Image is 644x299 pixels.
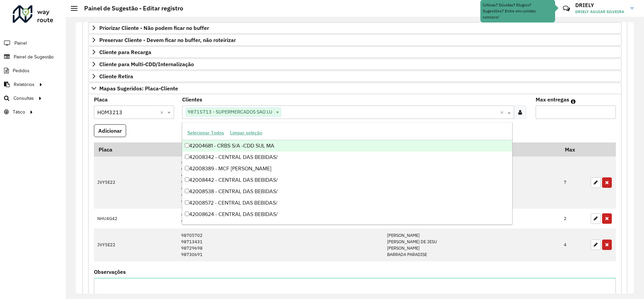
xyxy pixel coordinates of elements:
label: Placa [94,95,108,103]
a: Preservar Cliente - Devem ficar no buffer, não roteirizar [88,34,622,46]
td: JVY5E22 [94,157,177,209]
div: 42004681 - CRBS S/A -CDD SUL MA [182,140,512,152]
em: Máximo de clientes que serão colocados na mesma rota com os clientes informados [571,99,576,104]
span: DRIELY AGUIAR SILVEIRA [575,9,626,15]
span: × [274,108,281,116]
span: Preservar Cliente - Devem ficar no buffer, não roteirizar [99,37,236,43]
th: Código Cliente [177,142,384,157]
div: 42008342 - CENTRAL DAS BEBIDAS/ [182,152,512,163]
h2: Painel de Sugestão - Editar registro [77,5,183,12]
a: Mapas Sugeridos: Placa-Cliente [88,83,622,94]
th: Max [560,142,587,157]
td: 7 [560,157,587,209]
span: Cliente Retira [99,74,133,79]
a: Cliente para Recarga [88,46,622,58]
button: Adicionar [94,124,126,137]
div: 60300246 - [PERSON_NAME] DA [182,220,512,231]
label: Max entregas [536,95,569,103]
span: Pedidos [13,67,30,74]
span: Consultas [13,95,34,102]
div: 42008572 - CENTRAL DAS BEBIDAS/ [182,197,512,209]
button: Selecionar Todos [184,128,227,138]
ng-dropdown-panel: Options list [182,122,512,225]
a: Cliente para Multi-CDD/Internalização [88,58,622,70]
td: NHU4G42 [94,209,177,228]
span: Priorizar Cliente - Não podem ficar no buffer [99,25,209,31]
a: Contato Rápido [559,1,574,16]
button: Limpar seleção [227,128,265,138]
a: Cliente Retira [88,71,622,82]
th: Placa [94,142,177,157]
td: JVY5E22 [94,228,177,261]
td: 2 [560,209,587,228]
td: 4 [560,228,587,261]
td: 98706992 98710155 98712377 98720812 98721224 98725049 98738036 [177,157,384,209]
span: 98715713 - SUPERMERCADOS SAO LU [186,108,274,116]
td: 98725049 98730051 [177,209,384,228]
label: Clientes [182,95,202,103]
h3: DRIELY [575,2,626,8]
span: Painel [14,40,27,47]
a: Priorizar Cliente - Não podem ficar no buffer [88,22,622,34]
div: 42008442 - CENTRAL DAS BEBIDAS/ [182,174,512,186]
div: 42008624 - CENTRAL DAS BEBIDAS/ [182,209,512,220]
label: Observações [94,268,126,276]
div: 42008389 - MCF [PERSON_NAME] [182,163,512,174]
div: 42008538 - CENTRAL DAS BEBIDAS/ [182,186,512,197]
span: Clear all [500,108,506,116]
span: Cliente para Multi-CDD/Internalização [99,61,194,67]
span: Tático [13,109,25,116]
span: Cliente para Recarga [99,49,151,55]
span: Mapas Sugeridos: Placa-Cliente [99,86,178,91]
span: Clear all [160,108,166,116]
span: Painel de Sugestão [14,53,54,60]
span: Relatórios [14,81,35,88]
td: [PERSON_NAME] [PERSON_NAME] DE JESU [PERSON_NAME] BARRADA PARADISE [384,228,560,261]
td: 98705702 98713431 98729698 98730691 [177,228,384,261]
